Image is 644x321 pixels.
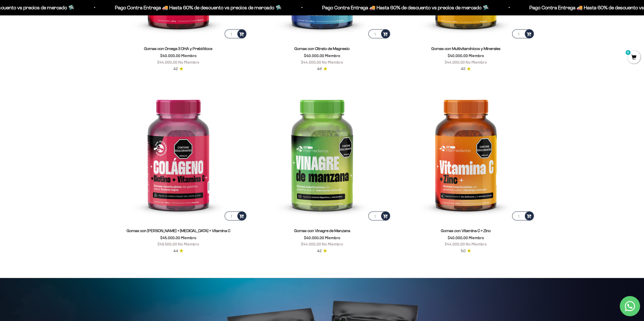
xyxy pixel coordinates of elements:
span: 4.5 [461,66,465,72]
span: $40.000,00 [304,235,324,240]
span: $44.000,00 [445,241,465,246]
a: 4.64.6 de 5.0 estrellas [317,66,327,72]
span: $49.500,00 [157,241,177,246]
span: $40.000,00 [448,235,468,240]
span: No Miembro [466,60,487,64]
span: No Miembro [322,60,343,64]
span: Miembro [469,53,484,58]
span: No Miembro [466,241,487,246]
span: No Miembro [322,241,343,246]
span: Miembro [325,235,340,240]
mark: 0 [625,50,631,56]
span: 4.2 [317,248,322,254]
span: $44.000,00 [157,60,177,64]
a: 4.24.2 de 5.0 estrellas [317,248,327,254]
span: $45.000,00 [160,235,180,240]
a: 4.54.5 de 5.0 estrellas [461,66,471,72]
span: Miembro [181,53,197,58]
span: Miembro [325,53,340,58]
a: Gomas con Multivitamínicos y Minerales [431,46,501,51]
span: 4.2 [173,66,178,72]
span: Miembro [469,235,484,240]
span: $40.000,00 [160,53,180,58]
a: 5.05.0 de 5.0 estrellas [461,248,471,254]
p: Pago Contra Entrega 🚚 Hasta 60% de descuento vs precios de mercado 🛸 [283,4,450,12]
p: Pago Contra Entrega 🚚 Hasta 60% de descuento vs precios de mercado 🛸 [76,4,243,12]
span: 4.4 [173,248,178,254]
span: No Miembro [178,241,199,246]
span: $44.000,00 [445,60,465,64]
a: Gomas con Omega 3 DHA y Prebióticos [144,46,213,51]
a: 0 [628,55,640,60]
a: Gomas con [PERSON_NAME] + [MEDICAL_DATA] + Vitamina C [127,229,230,233]
span: No Miembro [178,60,199,64]
span: $40.000,00 [304,53,324,58]
span: $40.000,00 [448,53,468,58]
a: Gomas con Vitamina C + Zinc [441,229,491,233]
a: 4.24.2 de 5.0 estrellas [173,66,183,72]
span: $44.000,00 [301,60,321,64]
span: 5.0 [461,248,466,254]
a: Gomas con Citrato de Magnesio [294,46,350,51]
span: Miembro [181,235,196,240]
span: $44.000,00 [301,241,321,246]
span: 4.6 [317,66,322,72]
a: 4.44.4 de 5.0 estrellas [173,248,183,254]
a: Gomas con Vinagre de Manzana [294,229,350,233]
